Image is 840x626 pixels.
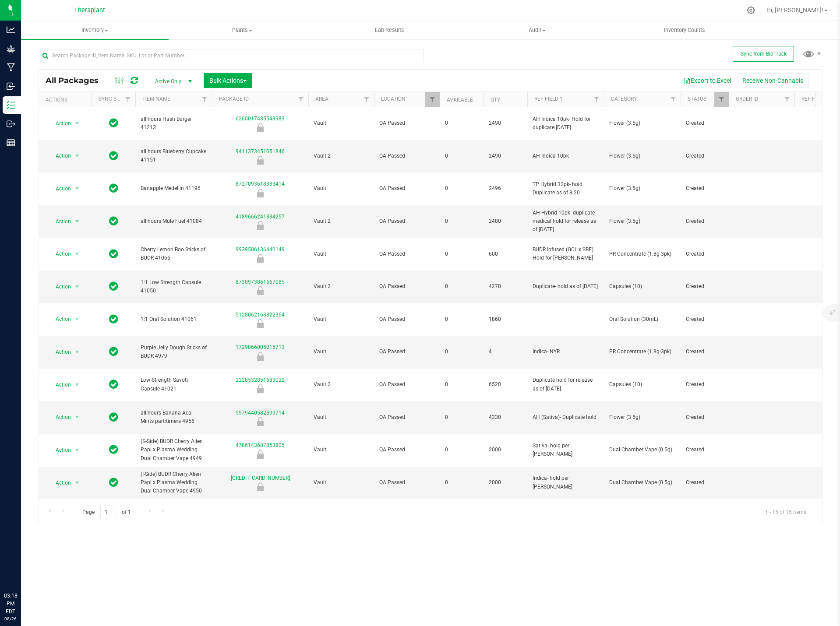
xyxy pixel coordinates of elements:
span: Created [686,184,724,193]
span: Created [686,152,724,160]
span: Action [48,150,71,162]
button: Export to Excel [678,73,737,88]
span: Created [686,413,724,422]
span: select [72,477,83,489]
a: Sync Status [99,96,132,102]
span: Dual Chamber Vape (0.5g) [609,478,675,487]
button: Bulk Actions [204,73,252,88]
span: Vault [314,184,369,193]
p: 08/26 [4,615,17,622]
span: all:hours Mule Fuel 41084 [141,217,207,225]
a: Filter [589,92,604,107]
a: Status [688,96,706,102]
span: Action [48,215,71,228]
span: Theraplant [74,7,105,14]
p: 03:18 PM EDT [4,592,17,615]
a: Qty [491,97,500,103]
span: Vault [314,250,369,258]
span: Created [686,446,724,454]
span: 0 [445,282,478,291]
a: Inventory Counts [611,21,758,39]
span: All Packages [46,76,107,85]
span: PR Concentrate (1.8g-3pk) [609,250,675,258]
span: Flower (3.5g) [609,217,675,225]
span: Created [686,282,724,291]
span: 0 [445,184,478,193]
div: Newly Received [211,384,310,393]
inline-svg: Inventory [7,101,15,109]
span: 4 [489,348,522,356]
span: Lab Results [363,26,416,34]
span: all:hours Blueberry Cupcake 41151 [141,148,207,164]
span: QA Passed [379,152,434,160]
span: select [72,411,83,423]
span: Action [48,313,71,325]
span: Capsules (10) [609,282,675,291]
span: QA Passed [379,380,434,389]
span: Created [686,250,724,258]
span: Purple Jelly Dough Sticks of BUDR 4979 [141,344,207,360]
inline-svg: Manufacturing [7,63,15,72]
span: In Sync [109,313,118,325]
span: In Sync [109,345,118,358]
span: 1:1 Oral Solution 41061 [141,315,207,324]
span: In Sync [109,411,118,423]
span: QA Passed [379,119,434,127]
span: TP Hybrid 32pk- hold Duplicate as of 8.20 [533,180,599,197]
span: Low Strength Savoti Capsule 41021 [141,376,207,393]
span: 1860 [489,315,522,324]
span: In Sync [109,476,118,489]
div: Newly Received [211,156,310,165]
div: Newly Received [211,123,310,132]
span: 2000 [489,478,522,487]
span: 0 [445,217,478,225]
a: Available [447,97,473,103]
span: Vault [314,478,369,487]
span: AH (Sativa)- Duplicate hold [533,413,599,422]
a: Ref Field 1 [534,96,563,102]
span: Vault [314,348,369,356]
div: Newly Received [211,417,310,426]
a: 9411373451051846 [236,148,285,155]
a: 4189666241834257 [236,214,285,220]
span: 0 [445,446,478,454]
div: Newly Received [211,450,310,459]
div: Newly Received [211,286,310,295]
span: Created [686,348,724,356]
span: 600 [489,250,522,258]
a: 8727093618333414 [236,181,285,187]
span: all:hours Banana Acai Mints part:timers 4956 [141,409,207,426]
span: Action [48,281,71,293]
span: 2480 [489,217,522,225]
span: Plants [169,26,316,34]
span: 2000 [489,446,522,454]
div: Newly Received [211,352,310,361]
span: AH Indica 10pk- Hold for duplicate [DATE] [533,115,599,132]
span: In Sync [109,378,118,390]
a: Filter [666,92,681,107]
a: 2228532851683022 [236,377,285,383]
span: 2490 [489,119,522,127]
button: Sync from BioTrack [733,46,794,62]
inline-svg: Reports [7,138,15,147]
span: In Sync [109,182,118,194]
a: Package ID [219,96,249,102]
span: In Sync [109,280,118,292]
inline-svg: Inbound [7,82,15,91]
div: Newly Received [211,189,310,197]
span: Vault 2 [314,380,369,389]
span: 0 [445,250,478,258]
span: Vault 2 [314,152,369,160]
span: Indica- hold per [PERSON_NAME] [533,474,599,491]
span: In Sync [109,150,118,162]
span: QA Passed [379,250,434,258]
iframe: Resource center unread badge [26,555,36,565]
span: 2496 [489,184,522,193]
span: select [72,313,83,325]
a: Filter [121,92,135,107]
span: select [72,150,83,162]
a: Audit [463,21,611,39]
a: 6260017485548983 [236,116,285,122]
a: [CREDIT_CARD_NUMBER] [231,475,290,481]
a: Category [611,96,637,102]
